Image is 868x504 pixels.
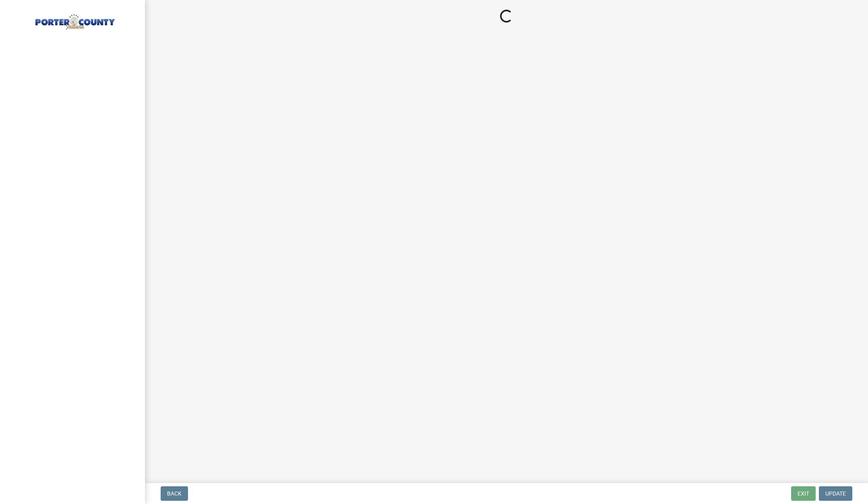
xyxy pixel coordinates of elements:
img: Porter County, Indiana [16,8,132,31]
span: Update [825,490,846,497]
button: Exit [791,486,816,501]
button: Update [819,486,852,501]
button: Back [161,486,188,501]
span: Back [167,490,182,497]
